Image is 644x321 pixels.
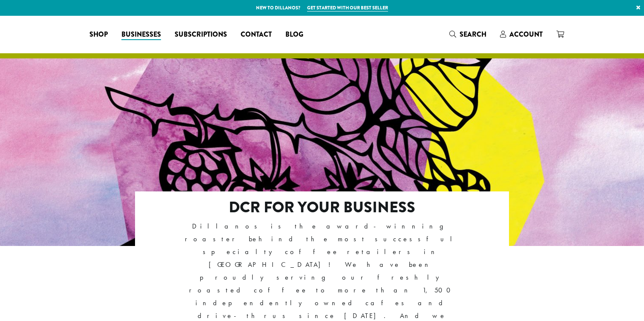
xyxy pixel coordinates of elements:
span: Shop [89,29,108,40]
span: Account [509,29,543,39]
span: Businesses [121,29,161,40]
a: Shop [83,28,115,41]
h2: DCR FOR YOUR BUSINESS [172,198,472,217]
a: Get started with our best seller [307,4,388,12]
span: Search [460,29,486,39]
span: Subscriptions [175,29,227,40]
span: Blog [285,29,303,40]
a: Search [443,27,493,41]
span: Contact [241,29,272,40]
